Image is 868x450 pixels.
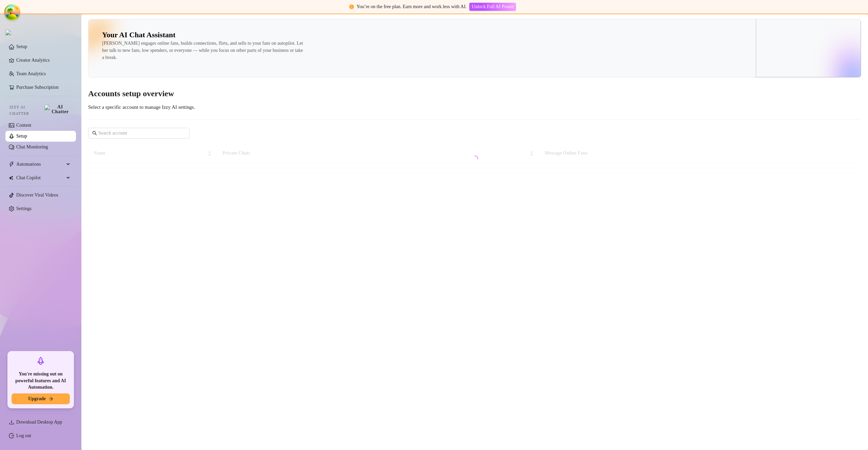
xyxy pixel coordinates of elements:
[16,192,58,198] a: Discover Viral Videos
[9,162,14,167] span: thunderbolt
[5,5,19,19] button: Open Tanstack query devtools
[16,82,71,93] a: Purchase Subscription
[16,144,48,149] a: Chat Monitoring
[12,371,70,391] span: You're missing out on powerful features and AI Automation.
[16,206,32,211] a: Settings
[102,40,305,61] div: [PERSON_NAME] engages online fans, builds connections, flirts, and sells to your fans on autopilo...
[88,88,861,99] h3: Accounts setup overview
[16,134,27,139] a: Setup
[16,71,46,76] a: Team Analytics
[92,131,97,136] span: search
[37,357,45,365] span: rocket
[48,396,53,401] span: arrow-right
[12,393,70,404] button: Upgradearrow-right
[5,30,11,35] img: logo.svg
[357,4,467,9] span: You’re on the free plan. Earn more and work less with AI.
[469,4,516,9] a: Unlock Full AI Power
[16,159,64,170] span: Automations
[469,3,516,11] button: Unlock Full AI Power
[9,176,13,180] img: Chat Copilot
[98,129,180,137] input: Search account
[16,123,31,128] a: Content
[16,172,64,183] span: Chat Copilot
[16,420,62,425] span: Download Desktop App
[16,433,31,438] a: Log out
[44,105,71,114] img: AI Chatter
[9,420,14,425] span: download
[102,30,176,40] h2: Your AI Chat Assistant
[472,4,514,9] span: Unlock Full AI Power
[9,104,42,117] span: Izzy AI Chatter
[16,55,71,66] a: Creator Analytics
[28,396,46,402] span: Upgrade
[756,8,861,77] img: ai-chatter-content-library.png
[88,104,195,110] span: Select a specific account to manage Izzy AI settings.
[349,4,354,9] span: exclamation-circle
[471,156,478,162] span: loading
[16,44,27,49] a: Setup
